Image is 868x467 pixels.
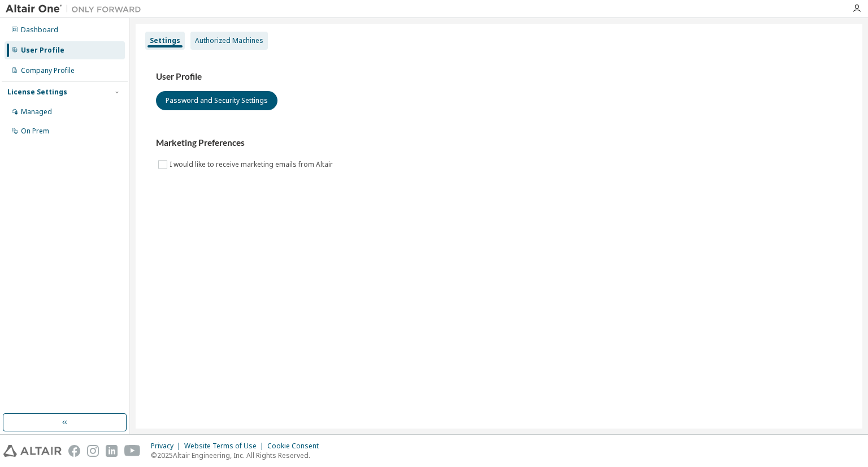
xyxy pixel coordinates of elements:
img: Altair One [6,3,147,15]
div: Privacy [151,442,184,451]
div: Website Terms of Use [184,442,267,451]
h3: User Profile [156,71,842,83]
img: linkedin.svg [106,445,118,457]
div: On Prem [21,127,49,136]
img: youtube.svg [124,445,141,457]
h3: Marketing Preferences [156,137,842,149]
img: facebook.svg [68,445,80,457]
img: instagram.svg [87,445,99,457]
div: Cookie Consent [267,442,325,451]
div: License Settings [7,88,67,97]
div: Authorized Machines [195,36,263,45]
p: © 2025 Altair Engineering, Inc. All Rights Reserved. [151,451,325,460]
img: altair_logo.svg [3,445,62,457]
label: I would like to receive marketing emails from Altair [170,158,335,171]
div: Dashboard [21,25,58,34]
button: Password and Security Settings [156,91,277,110]
div: Company Profile [21,66,75,75]
div: User Profile [21,46,64,55]
div: Settings [150,36,180,45]
div: Managed [21,107,52,116]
